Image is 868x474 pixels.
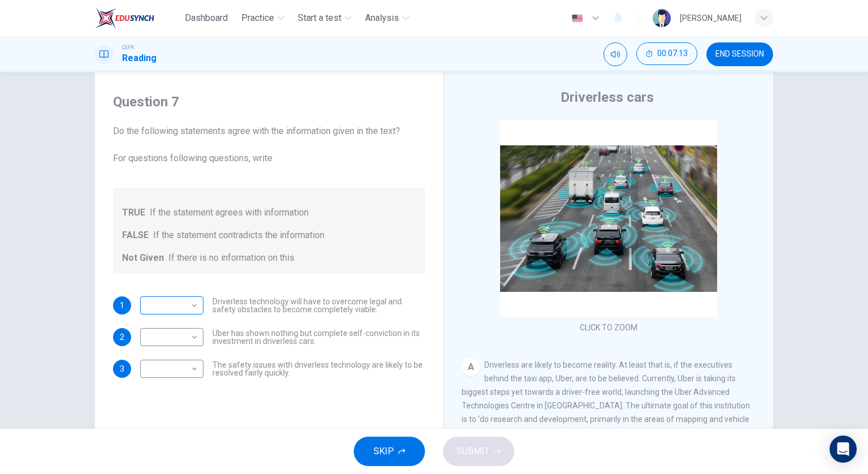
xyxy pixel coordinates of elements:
[122,51,157,65] h1: Reading
[180,8,232,28] button: Dashboard
[298,11,341,25] span: Start a test
[365,11,399,25] span: Analysis
[657,49,688,58] span: 00:07:13
[168,251,294,265] span: If there is no information on this
[462,360,750,437] span: Driverless are likely to become reality. At least that is, if the executives behind the taxi app,...
[212,329,425,345] span: Uber has shown nothing but complete self-conviction in its investment in driverless cars.
[122,206,145,219] span: TRUE
[113,93,425,111] h4: Question 7
[680,11,741,25] div: [PERSON_NAME]
[122,251,164,265] span: Not Given
[374,443,394,459] span: SKIP
[706,42,773,66] button: END SESSION
[462,358,480,376] div: A
[122,44,134,51] span: CEFR
[212,298,425,313] span: Driverless technology will have to overcome legal and safety obstacles to become completely viable.
[95,7,180,29] a: EduSynch logo
[237,8,289,28] button: Practice
[361,8,414,28] button: Analysis
[185,11,228,25] span: Dashboard
[212,361,425,377] span: The safety issues with driverless technology are likely to be resolved fairly quickly.
[293,8,356,28] button: Start a test
[636,42,697,66] div: Hide
[354,437,425,466] button: SKIP
[241,11,274,25] span: Practice
[122,229,149,242] span: FALSE
[636,42,697,65] button: 00:07:13
[153,229,324,242] span: If the statement contradicts the information
[120,333,124,341] span: 2
[95,7,154,29] img: EduSynch logo
[120,301,124,309] span: 1
[830,436,857,463] div: Open Intercom Messenger
[561,88,654,106] h4: Driverless cars
[113,124,425,165] span: Do the following statements agree with the information given in the text? For questions following...
[715,50,764,59] span: END SESSION
[120,365,124,373] span: 3
[150,206,309,219] span: If the statement agrees with information
[570,14,584,23] img: en
[604,42,627,66] div: Mute
[653,9,671,27] img: Profile picture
